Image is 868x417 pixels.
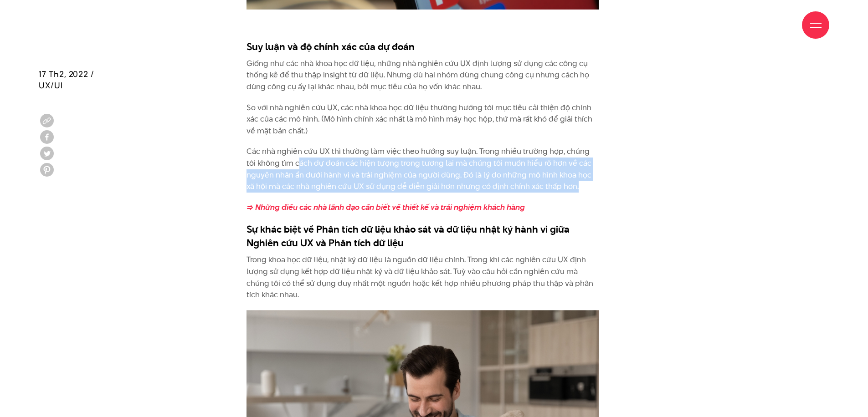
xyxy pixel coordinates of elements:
a: => Những điều các nhà lãnh đạo cần biết về thiết kế và trải nghiệm khách hàng [247,202,525,213]
span: 17 Th2, 2022 / UX/UI [39,68,94,91]
p: Các nhà nghiên cứu UX thì thường làm việc theo hướng suy luận. Trong nhiều trường hợp, chúng tôi ... [247,146,599,192]
h3: Sự khác biệt về Phân tích dữ liệu khảo sát và dữ liệu nhật ký hành vi giữa Nghiên cứu UX và Phân ... [247,222,599,249]
p: Giống như các nhà khoa học dữ liệu, những nhà nghiên cứu UX định lượng sử dụng các công cụ thống ... [247,58,599,93]
p: So với nhà nghiên cứu UX, các nhà khoa học dữ liệu thường hướng tới mục tiêu cải thiện độ chính x... [247,102,599,137]
p: Trong khoa học dữ liệu, nhật ký dữ liệu là nguồn dữ liệu chính. Trong khi các nghiên cứu UX định ... [247,254,599,300]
